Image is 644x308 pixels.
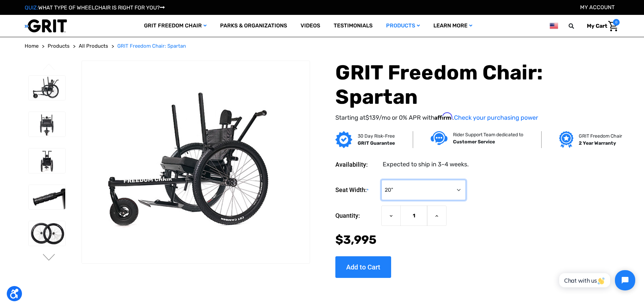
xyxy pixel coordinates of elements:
button: Go to slide 2 of 4 [42,254,56,262]
img: GRIT Freedom Chair: Spartan [82,86,310,238]
a: Account [580,4,615,10]
span: 0 [613,19,620,26]
img: GRIT Freedom Chair: Spartan [29,221,66,246]
input: Add to Cart [335,256,391,278]
a: Videos [294,15,327,37]
a: All Products [79,42,108,50]
span: Affirm [434,113,452,120]
span: Products [48,43,70,49]
img: GRIT Freedom Chair: Spartan [29,148,66,173]
span: GRIT Freedom Chair: Spartan [117,43,186,49]
img: GRIT Freedom Chair: Spartan [29,185,66,210]
span: $139 [365,114,379,121]
p: 30 Day Risk-Free [358,133,395,140]
p: Starting at /mo or 0% APR with . [335,113,619,122]
a: Testimonials [327,15,379,37]
a: Learn More [427,15,479,37]
strong: Customer Service [453,139,495,145]
span: $3,995 [335,233,377,247]
img: Cart [608,21,618,31]
span: My Cart [587,23,607,29]
input: Search [572,19,582,33]
p: GRIT Freedom Chair [579,133,622,140]
strong: 2 Year Warranty [579,140,616,146]
a: Products [379,15,427,37]
p: Rider Support Team dedicated to [453,131,523,138]
img: Customer service [431,131,448,145]
a: QUIZ:WHAT TYPE OF WHEELCHAIR IS RIGHT FOR YOU? [25,4,165,11]
img: GRIT Freedom Chair: Spartan [29,112,66,137]
label: Quantity: [335,206,378,226]
img: GRIT Guarantee [335,131,352,148]
label: Seat Width: [335,180,378,200]
a: Products [48,42,70,50]
a: Cart with 0 items [582,19,620,33]
h1: GRIT Freedom Chair: Spartan [335,61,619,109]
iframe: Tidio Chat [552,264,641,296]
span: All Products [79,43,108,49]
img: us.png [550,22,558,30]
img: GRIT All-Terrain Wheelchair and Mobility Equipment [25,19,67,33]
button: Go to slide 4 of 4 [42,64,56,72]
strong: GRIT Guarantee [358,140,395,146]
a: GRIT Freedom Chair [137,15,213,37]
span: Home [25,43,39,49]
a: Parks & Organizations [213,15,294,37]
span: QUIZ: [25,4,38,11]
img: GRIT Freedom Chair: Spartan [29,76,66,100]
a: Home [25,42,39,50]
img: Grit freedom [559,131,573,148]
dd: Expected to ship in 3-4 weeks. [383,160,469,169]
a: GRIT Freedom Chair: Spartan [117,42,186,50]
a: Check your purchasing power - Learn more about Affirm Financing (opens in modal) [454,114,538,121]
nav: Breadcrumb [25,42,620,50]
dt: Availability: [335,160,378,169]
